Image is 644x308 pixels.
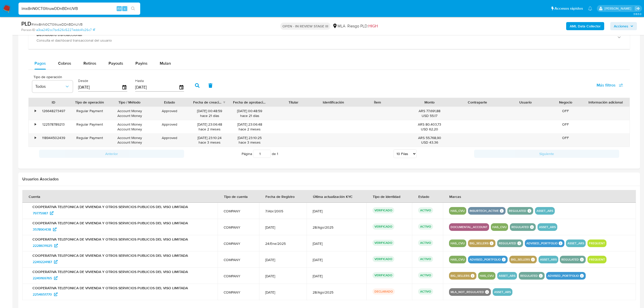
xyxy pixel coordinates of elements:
[610,22,637,30] button: Acciones
[604,6,633,11] p: andres.vilosio@mercadolibre.com
[19,5,140,12] input: Buscar usuario o caso...
[588,6,592,11] a: Notificaciones
[128,5,138,12] button: search-icon
[633,12,641,16] span: 3.163.0
[124,6,126,11] span: s
[22,177,636,182] h2: Usuarios Asociados
[554,6,583,11] span: Accesos rápidos
[280,23,330,30] p: OPEN - IN REVIEW STAGE III
[368,23,378,29] span: HIGH
[566,22,604,30] button: AML Data Collector
[614,22,628,30] span: Acciones
[332,23,345,29] div: MLA
[21,28,35,32] b: Person ID
[117,6,121,11] span: Alt
[21,20,31,28] b: PLD
[36,28,95,32] a: a3ca24f2cc7bc626c5227eddc41c26c7
[347,23,378,29] span: Riesgo PLD:
[570,22,601,30] b: AML Data Collector
[635,6,640,11] a: Salir
[31,22,83,27] span: # imx8nN0CT0ltruwDDnBDnUVB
